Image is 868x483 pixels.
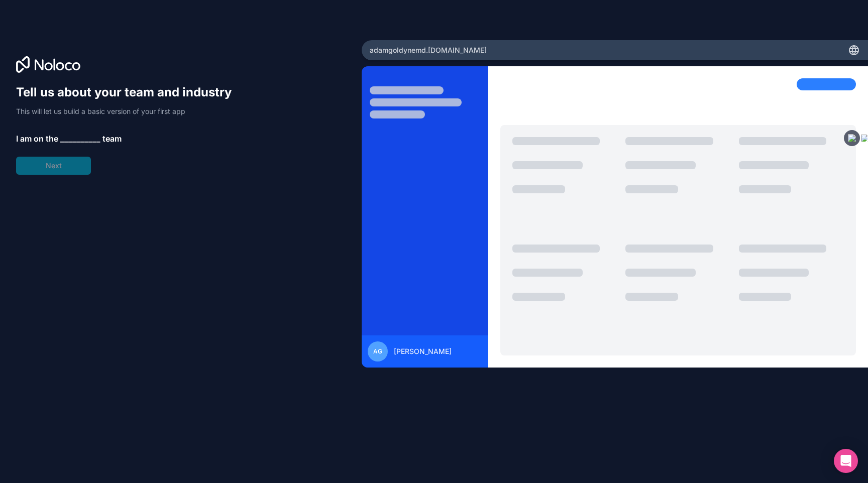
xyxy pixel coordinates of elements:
[834,449,858,473] div: Open Intercom Messenger
[373,347,382,355] span: AG
[16,133,58,145] span: I am on the
[394,346,452,356] span: [PERSON_NAME]
[16,84,241,100] h1: Tell us about your team and industry
[60,133,100,145] span: __________
[102,133,122,145] span: team
[370,45,487,55] span: adamgoldynemd .[DOMAIN_NAME]
[16,106,241,116] p: This will let us build a basic version of your first app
